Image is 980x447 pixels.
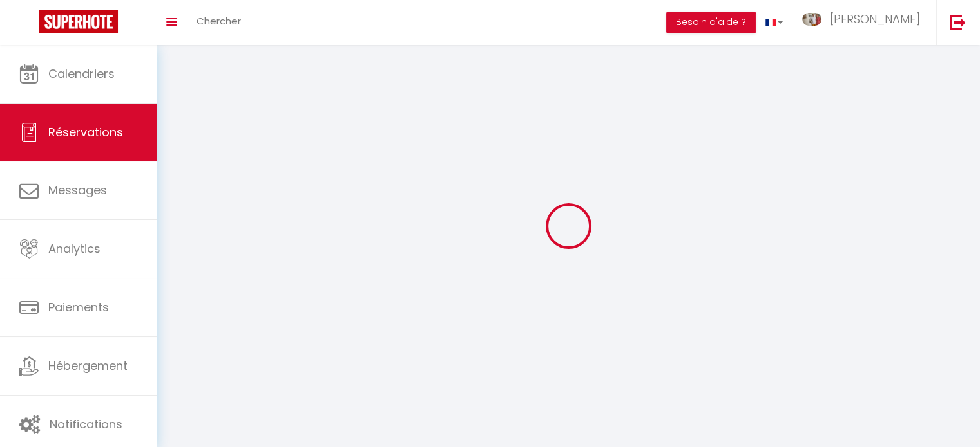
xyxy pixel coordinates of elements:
span: Calendriers [48,66,115,82]
span: Analytics [48,241,101,257]
img: Super Booking [39,10,118,33]
span: Notifications [50,416,122,432]
img: logout [950,14,966,30]
span: [PERSON_NAME] [830,11,920,27]
span: Paiements [48,299,109,315]
button: Ouvrir le widget de chat LiveChat [10,5,49,44]
span: Chercher [197,14,241,28]
button: Besoin d'aide ? [666,12,756,33]
span: Réservations [48,124,123,140]
img: ... [802,13,821,26]
span: Hébergement [48,358,128,374]
span: Messages [48,182,107,198]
